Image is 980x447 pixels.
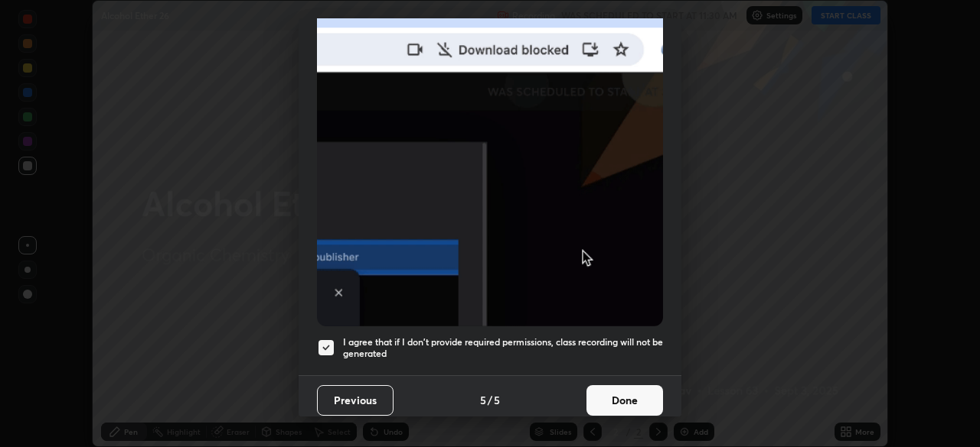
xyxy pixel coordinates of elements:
[480,392,486,408] h4: 5
[586,385,663,416] button: Done
[488,392,492,408] h4: /
[494,392,500,408] h4: 5
[343,336,663,360] h5: I agree that if I don't provide required permissions, class recording will not be generated
[317,385,394,416] button: Previous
